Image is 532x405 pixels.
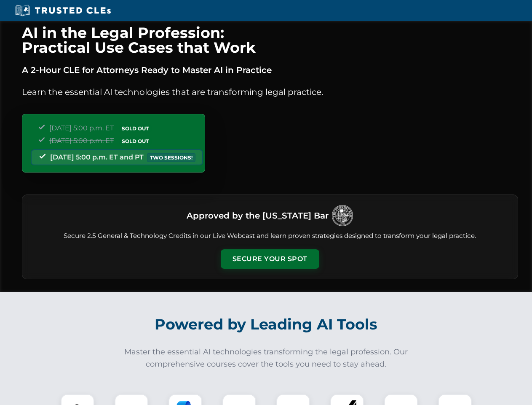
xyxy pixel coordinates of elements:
p: A 2-Hour CLE for Attorneys Ready to Master AI in Practice [22,63,518,77]
span: [DATE] 5:00 p.m. ET [49,137,114,145]
h3: Approved by the [US_STATE] Bar [187,208,329,223]
h1: AI in the Legal Profession: Practical Use Cases that Work [22,25,518,55]
p: Master the essential AI technologies transforming the legal profession. Our comprehensive courses... [119,346,414,370]
span: SOLD OUT [119,124,152,133]
p: Secure 2.5 General & Technology Credits in our Live Webcast and learn proven strategies designed ... [32,231,508,241]
img: Trusted CLEs [13,4,113,17]
span: [DATE] 5:00 p.m. ET [49,124,114,132]
button: Secure Your Spot [221,249,319,269]
span: SOLD OUT [119,137,152,146]
h2: Powered by Leading AI Tools [33,310,500,339]
img: Logo [332,205,353,226]
p: Learn the essential AI technologies that are transforming legal practice. [22,85,518,99]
